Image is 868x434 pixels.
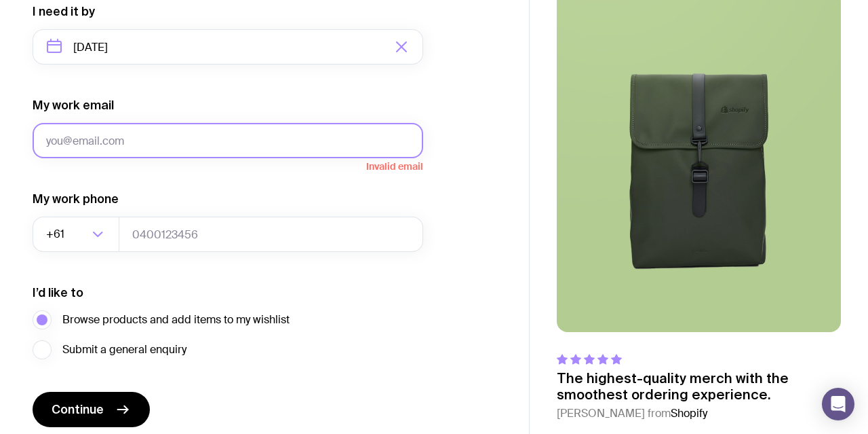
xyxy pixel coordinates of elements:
label: My work phone [33,191,119,207]
input: Select a target date [33,29,423,65]
span: Shopify [671,406,707,420]
div: Search for option [33,217,119,252]
div: Open Intercom Messenger [822,388,854,420]
span: Continue [52,401,104,418]
span: Invalid email [33,158,423,172]
cite: [PERSON_NAME] from [557,405,841,422]
span: Submit a general enquiry [62,342,186,358]
label: I’d like to [33,285,83,301]
p: The highest-quality merch with the smoothest ordering experience. [557,370,841,403]
input: Search for option [67,217,88,252]
input: you@email.com [33,123,423,158]
label: My work email [33,97,114,113]
span: +61 [46,217,67,252]
input: 0400123456 [119,217,423,252]
span: Browse products and add items to my wishlist [62,312,290,328]
button: Continue [33,392,150,427]
label: I need it by [33,3,95,20]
